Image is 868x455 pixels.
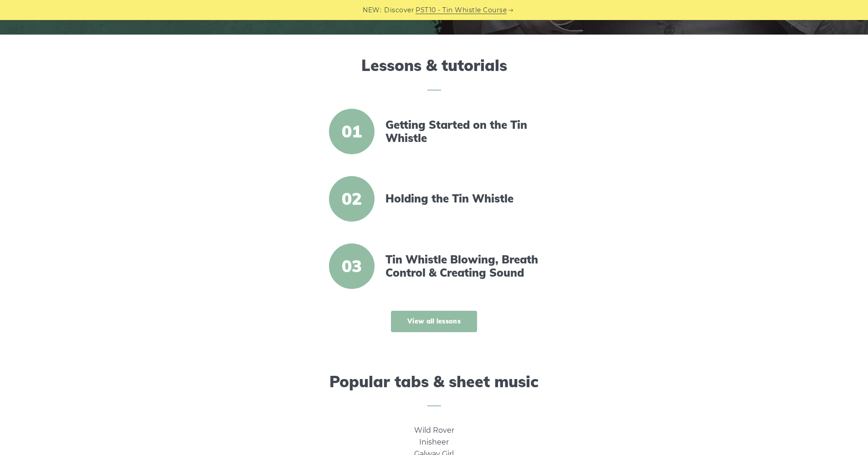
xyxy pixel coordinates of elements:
[177,373,691,407] h2: Popular tabs & sheet music
[363,5,381,15] span: NEW:
[385,192,542,205] a: Holding the Tin Whistle
[384,5,414,15] span: Discover
[329,109,375,154] span: 01
[385,118,542,145] a: Getting Started on the Tin Whistle
[329,243,375,289] span: 03
[385,253,542,279] a: Tin Whistle Blowing, Breath Control & Creating Sound
[414,426,454,435] a: Wild Rover
[177,56,691,91] h2: Lessons & tutorials
[416,5,507,15] a: PST10 - Tin Whistle Course
[419,438,449,446] a: Inisheer
[391,311,477,332] a: View all lessons
[329,176,375,222] span: 02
